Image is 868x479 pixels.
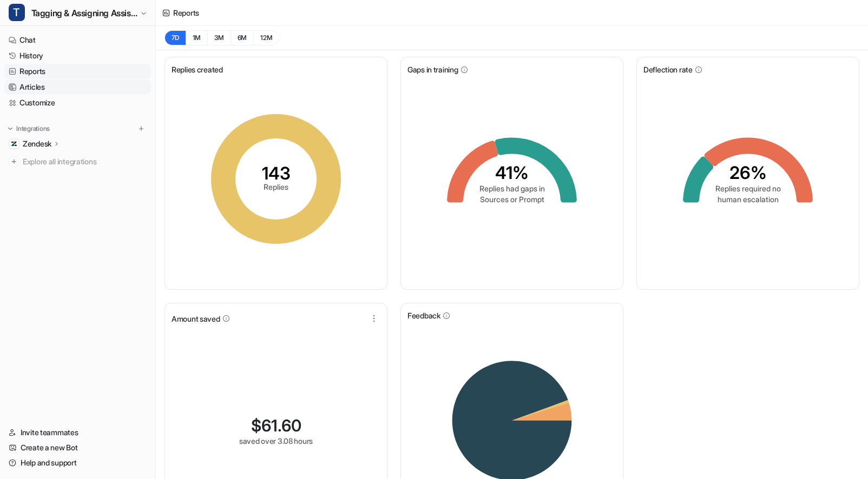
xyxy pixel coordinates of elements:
button: 7D [165,30,186,45]
p: Integrations [16,124,50,133]
button: 1M [186,30,208,45]
tspan: 26% [729,162,767,183]
span: Explore all integrations [23,153,147,170]
a: Help and support [4,455,151,470]
a: Chat [4,32,151,48]
span: Replies created [172,64,223,75]
button: Integrations [4,123,53,134]
a: Articles [4,79,151,95]
p: Zendesk [23,138,51,149]
tspan: Replies required no [715,184,781,193]
a: History [4,48,151,63]
tspan: Replies [264,182,288,191]
a: Invite teammates [4,425,151,440]
tspan: human escalation [718,195,779,204]
a: Customize [4,95,151,110]
a: Reports [4,64,151,79]
span: Deflection rate [643,64,693,75]
tspan: Sources or Prompt [480,195,544,204]
img: expand menu [6,125,14,132]
span: Tagging & Assigning Assistant [31,5,137,21]
button: 3M [207,30,231,45]
span: Feedback [407,310,440,321]
span: T [9,4,25,21]
a: Explore all integrations [4,154,151,169]
img: menu_add.svg [137,125,145,132]
button: 6M [231,30,254,45]
tspan: Replies had gaps in [479,184,545,193]
button: 12M [253,30,279,45]
div: $ [251,416,301,435]
tspan: 143 [262,163,291,184]
img: Zendesk [11,141,17,147]
div: saved over 3.08 hours [239,435,313,447]
tspan: 41% [495,162,529,183]
a: Create a new Bot [4,440,151,455]
span: Gaps in training [407,64,458,75]
span: Amount saved [172,313,220,324]
div: Reports [173,7,199,18]
span: 61.60 [261,416,301,435]
img: explore all integrations [9,156,19,167]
